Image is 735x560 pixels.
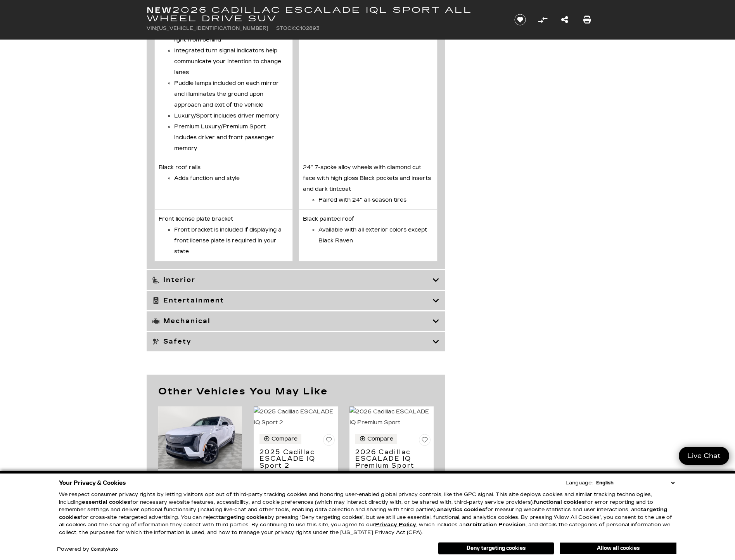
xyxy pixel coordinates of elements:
[465,522,526,528] strong: Arbitration Provision
[259,449,335,480] a: 2025 Cadillac ESCALADE IQ Sport 2 $148,054
[259,434,301,444] button: Compare Vehicle
[419,434,431,450] button: Save Vehicle
[318,195,433,206] li: Paired with 24" all-season tires
[152,317,432,325] h3: Mechanical
[318,225,433,246] li: Available with all exterior colors except Black Raven
[147,5,172,15] strong: New
[154,210,293,261] li: Front license plate bracket
[349,406,434,428] img: 2026 Cadillac ESCALADE IQ Premium Sport
[566,480,593,486] div: Language:
[174,78,289,111] li: Puddle lamps included on each mirror and illuminates the ground upon approach and exit of the veh...
[218,514,268,520] strong: targeting cookies
[683,451,725,460] span: Live Chat
[174,45,289,78] li: Integrated turn signal indicators help communicate your intention to change lanes
[174,121,289,154] li: Premium Luxury/Premium Sport includes driver and front passenger memory
[272,436,297,442] div: Compare
[259,449,320,469] h3: 2025 Cadillac ESCALADE IQ Sport 2
[534,499,585,505] strong: functional cookies
[437,506,485,513] strong: analytics cookies
[561,14,568,25] a: Share this New 2026 Cadillac ESCALADE IQL Sport All Wheel Drive SUV
[152,276,432,284] h3: Interior
[583,14,591,25] a: Print this New 2026 Cadillac ESCALADE IQL Sport All Wheel Drive SUV
[679,447,729,465] a: Live Chat
[299,158,438,210] li: 24" 7-spoke alloy wheels with diamond cut face with high gloss Black pockets and inserts and dark...
[152,338,432,346] h3: Safety
[560,543,676,554] button: Allow all cookies
[537,14,548,26] button: Compare Vehicle
[174,225,289,257] li: Front bracket is included if displaying a front license plate is required in your state
[367,436,393,442] div: Compare
[59,491,676,536] p: We respect consumer privacy rights by letting visitors opt out of third-party tracking cookies an...
[355,434,397,444] button: Compare Vehicle
[594,479,676,487] select: Language Select
[59,506,667,520] strong: targeting cookies
[147,26,157,31] span: VIN:
[158,386,434,396] h2: Other Vehicles You May Like
[512,14,529,26] button: Save vehicle
[174,111,289,121] li: Luxury/Sport includes driver memory
[91,547,118,552] a: ComplyAuto
[147,6,502,23] h1: 2026 Cadillac ESCALADE IQL Sport All Wheel Drive SUV
[158,406,242,470] img: 2025 Cadillac ESCALADE IQ Sport 1
[174,173,289,184] li: Adds function and style
[375,522,416,528] u: Privacy Policy
[276,26,296,31] span: Stock:
[355,469,431,480] p: $158,810
[299,210,438,261] li: Black painted roof
[154,158,293,210] li: Black roof rails
[57,547,118,552] div: Powered by
[355,449,431,480] a: 2026 Cadillac ESCALADE IQ Premium Sport $158,810
[296,26,320,31] span: C102893
[82,499,130,505] strong: essential cookies
[323,434,335,450] button: Save Vehicle
[438,542,554,555] button: Deny targeting cookies
[259,469,335,480] p: $148,054
[254,406,338,428] img: 2025 Cadillac ESCALADE IQ Sport 2
[157,26,268,31] span: [US_VEHICLE_IDENTIFICATION_NUMBER]
[152,297,432,304] h3: Entertainment
[59,477,126,488] span: Your Privacy & Cookies
[355,449,415,469] h3: 2026 Cadillac ESCALADE IQ Premium Sport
